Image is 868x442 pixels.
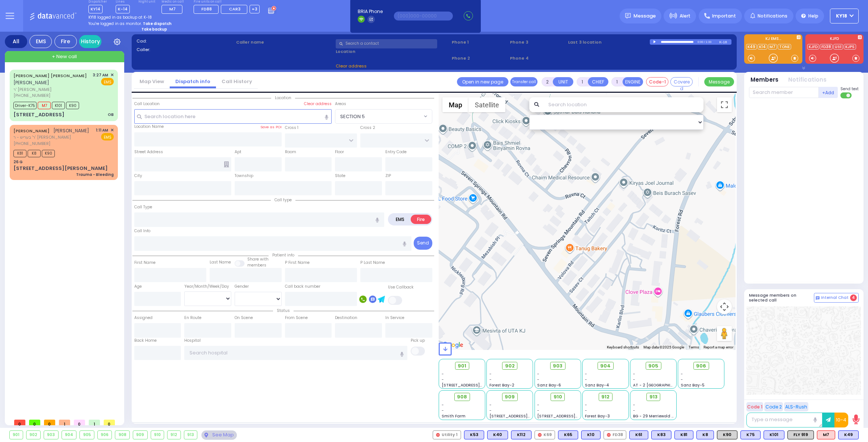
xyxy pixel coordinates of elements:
a: M7 [768,44,777,50]
span: M7 [38,102,51,109]
button: Map camera controls [717,299,732,314]
span: [STREET_ADDRESS][PERSON_NAME] [442,382,512,388]
span: K-14 [116,5,130,13]
label: Last Name [210,259,231,265]
span: You're logged in as monitor. [88,21,142,26]
span: K90 [42,150,55,157]
span: 906 [696,362,706,370]
span: Phone 4 [510,55,565,61]
label: Call back number [285,284,320,290]
button: KY18 [830,9,859,23]
div: [STREET_ADDRESS] [13,111,65,119]
div: 902 [26,431,41,439]
div: K81 [674,430,693,439]
div: Trauma - Bleeding [76,172,114,177]
span: 910 [554,393,562,401]
div: K101 [764,430,784,439]
input: (000)000-00000 [394,12,453,20]
a: Util [833,44,843,50]
span: Phone 1 [452,39,507,45]
span: 4 [850,294,857,301]
strong: Take dispatch [143,21,172,26]
label: First Name [134,260,156,266]
span: [PHONE_NUMBER] [13,141,50,146]
span: 3:27 AM [93,72,108,78]
div: BLS [464,430,484,439]
label: Entry Code [385,149,407,155]
span: Phone 2 [452,55,507,61]
img: red-radio-icon.svg [538,433,542,437]
span: EMS [101,78,114,85]
span: [STREET_ADDRESS][PERSON_NAME] [489,413,560,419]
span: - [633,402,635,408]
span: Send text [840,86,859,92]
span: - [585,408,587,413]
div: ALS [817,430,835,439]
div: 1:33 [705,38,712,46]
a: [PERSON_NAME] [13,128,50,134]
div: BLS [651,430,671,439]
label: Location Name [134,124,164,130]
div: All [5,35,27,48]
label: Call Location [134,101,160,107]
span: [PHONE_NUMBER] [13,92,50,98]
input: Search member [749,87,819,98]
span: - [489,402,492,408]
label: Destination [335,315,357,321]
span: ר' [PERSON_NAME] [13,86,90,93]
span: Sanz Bay-6 [537,382,561,388]
span: members [247,262,266,268]
label: Apt [235,149,241,155]
div: 906 [98,431,112,439]
span: Forest Bay-2 [489,382,514,388]
span: Help [808,13,818,19]
span: 903 [553,362,563,370]
span: - [681,371,683,377]
span: Phone 3 [510,39,565,45]
span: 913 [649,393,658,401]
a: Map View [134,78,170,85]
div: Utility 1 [433,430,461,439]
label: KJFD [805,37,864,42]
label: EMS [389,215,411,224]
label: P First Name [285,260,310,266]
span: M7 [169,6,176,12]
div: BLS [487,430,508,439]
div: BLS [740,430,761,439]
div: 908 [115,431,129,439]
div: 913 [184,431,197,439]
label: Floor [335,149,344,155]
span: SECTION 5 [340,113,365,120]
div: K40 [487,430,508,439]
label: Caller name [236,39,333,45]
span: - [442,402,444,408]
span: [PERSON_NAME] [53,127,89,134]
div: BLS [674,430,693,439]
span: Other building occupants [224,161,229,167]
span: [PERSON_NAME] [13,79,49,86]
span: - [489,371,492,377]
div: K69 [535,430,555,439]
div: BLS [696,430,714,439]
div: BLS [629,430,648,439]
span: 1 [89,420,100,425]
span: EMS [101,133,114,141]
span: K81 [13,150,26,157]
a: Dispatch info [170,78,216,85]
label: KJ EMS... [744,37,802,42]
div: BLS [581,430,601,439]
div: OB [108,112,114,117]
button: Transfer call [510,77,538,86]
span: SECTION 5 [335,109,432,123]
span: - [489,377,492,382]
span: 0 [44,420,55,425]
a: KJFD [807,44,819,50]
label: Age [134,284,142,290]
input: Search location [543,97,704,112]
div: K49 [838,430,859,439]
label: Location [336,48,449,55]
span: K90 [66,102,79,109]
label: Cross 2 [360,125,375,131]
a: Call History [216,78,258,85]
span: - [442,371,444,377]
